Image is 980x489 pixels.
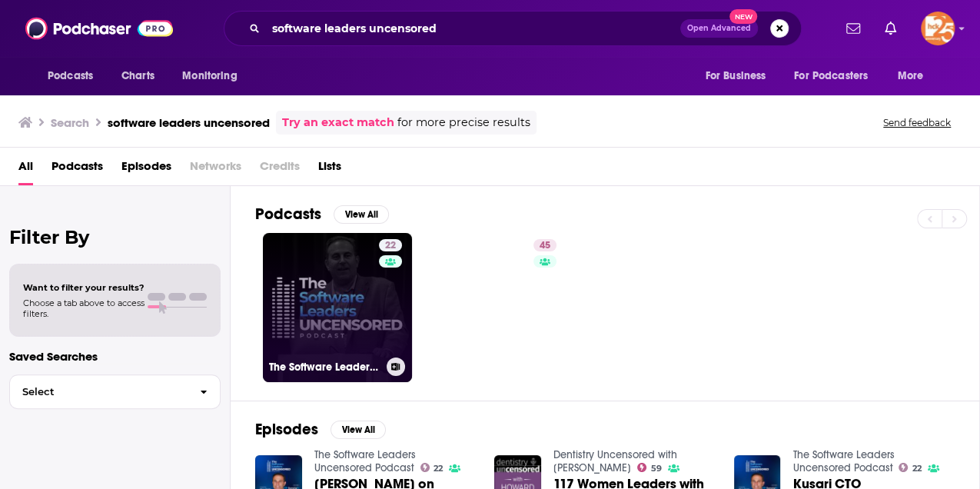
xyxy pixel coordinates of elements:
a: All [18,154,33,185]
a: 22 [379,239,402,251]
a: Charts [111,62,164,91]
a: 59 [637,463,662,472]
button: open menu [171,62,257,91]
button: open menu [37,62,113,91]
img: User Profile [921,12,955,45]
span: New [729,9,757,24]
img: Podchaser - Follow, Share and Rate Podcasts [25,14,173,43]
button: Open AdvancedNew [680,19,758,38]
h2: Episodes [255,420,318,439]
span: Open Advanced [687,25,751,32]
a: 45 [533,239,556,251]
button: Select [9,374,221,409]
a: 45 [418,233,567,382]
span: Want to filter your results? [23,282,145,293]
div: Search podcasts, credits, & more... [224,11,802,46]
a: Podcasts [51,154,103,185]
span: for more precise results [397,114,530,131]
span: 59 [651,465,662,472]
a: Show notifications dropdown [840,15,866,42]
span: Monitoring [182,65,237,87]
span: Logged in as kerrifulks [921,12,955,45]
span: Charts [121,65,154,87]
span: Networks [190,154,241,185]
a: The Software Leaders Uncensored Podcast [314,448,416,474]
span: 22 [385,238,396,254]
a: EpisodesView All [255,420,386,439]
button: open menu [784,62,890,91]
a: Show notifications dropdown [879,15,902,42]
a: Try an exact match [282,114,394,131]
h2: Filter By [9,226,221,248]
a: Lists [318,154,341,185]
a: Episodes [121,154,171,185]
button: Show profile menu [921,12,955,45]
input: Search podcasts, credits, & more... [266,16,680,41]
a: 22 [420,463,443,472]
span: More [898,65,924,87]
span: 22 [912,465,922,472]
button: Send feedback [879,116,955,129]
h3: Search [51,115,89,130]
button: open menu [694,62,785,91]
button: open menu [887,62,943,91]
span: Podcasts [48,65,93,87]
a: 22The Software Leaders Uncensored Podcast [263,233,412,382]
a: The Software Leaders Uncensored Podcast [792,448,894,474]
button: View All [334,205,389,224]
h2: Podcasts [255,205,321,224]
a: 22 [899,463,922,472]
span: Choose a tab above to access filters. [23,298,145,319]
span: Select [10,387,188,397]
h3: The Software Leaders Uncensored Podcast [269,361,380,374]
a: PodcastsView All [255,205,389,224]
h3: software leaders uncensored [108,115,270,130]
span: 22 [434,465,443,472]
p: Saved Searches [9,349,221,364]
span: For Podcasters [794,65,868,87]
button: View All [331,421,386,439]
span: Credits [260,154,300,185]
a: Dentistry Uncensored with Howard Farran [553,448,677,474]
span: For Business [705,65,766,87]
span: 45 [540,238,550,254]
